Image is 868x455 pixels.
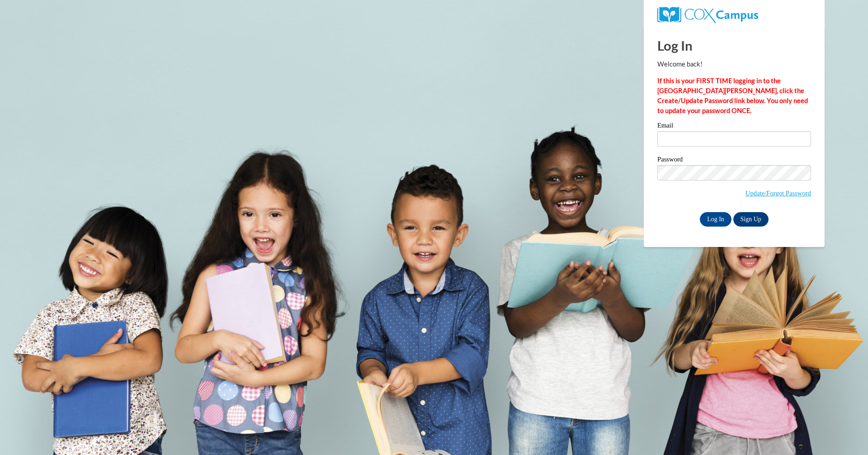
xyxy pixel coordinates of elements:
[657,59,811,69] p: Welcome back!
[733,212,769,227] a: Sign Up
[657,7,758,23] img: COX Campus
[657,10,758,18] a: COX Campus
[657,156,811,165] label: Password
[657,36,811,55] h1: Log In
[745,190,811,197] a: Update/Forgot Password
[700,212,731,227] input: Log In
[657,122,811,131] label: Email
[657,77,808,114] strong: If this is your FIRST TIME logging in to the [GEOGRAPHIC_DATA][PERSON_NAME], click the Create/Upd...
